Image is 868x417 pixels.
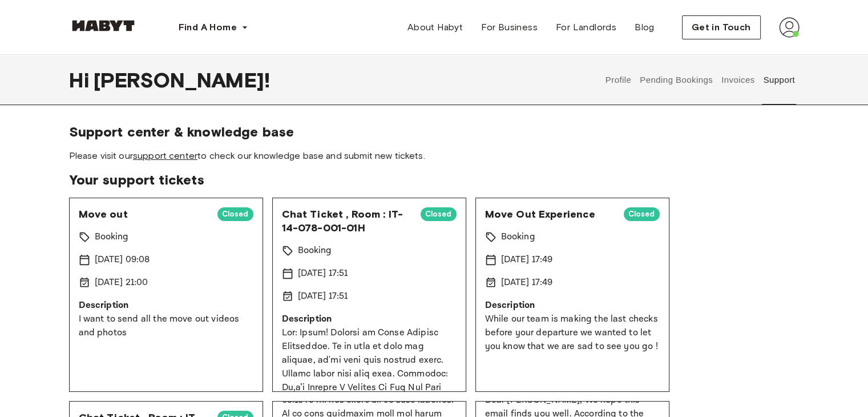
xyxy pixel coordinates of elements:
[133,150,197,161] a: support center
[398,16,472,39] a: About Habyt
[69,171,800,189] span: Your support tickets
[472,16,547,39] a: For Business
[720,55,756,105] button: Invoices
[556,21,616,34] span: For Landlords
[69,20,138,31] img: Habyt
[69,68,94,92] span: Hi
[282,312,457,326] p: Description
[407,21,463,34] span: About Habyt
[179,21,237,34] span: Find A Home
[95,253,150,267] p: [DATE] 09:08
[501,253,553,267] p: [DATE] 17:49
[625,16,664,39] a: Blog
[692,21,751,34] span: Get in Touch
[639,55,714,105] button: Pending Bookings
[624,209,660,220] span: Closed
[298,244,332,258] p: Booking
[485,312,660,354] p: While our team is making the last checks before your departure we wanted to let you know that we ...
[69,150,800,162] span: Please visit our to check our knowledge base and submit new tickets.
[604,55,633,105] button: Profile
[547,16,625,39] a: For Landlords
[95,276,148,290] p: [DATE] 21:00
[779,17,800,38] img: avatar
[501,230,535,244] p: Booking
[69,123,800,141] span: Support center & knowledge base
[169,16,257,39] button: Find A Home
[79,299,253,312] p: Description
[282,207,411,235] span: Chat Ticket , Room : IT-14-078-001-01H
[94,68,270,92] span: [PERSON_NAME] !
[217,209,253,220] span: Closed
[682,15,761,39] button: Get in Touch
[635,21,655,34] span: Blog
[298,267,348,280] p: [DATE] 17:51
[485,299,660,312] p: Description
[481,21,538,34] span: For Business
[421,209,457,220] span: Closed
[485,207,615,221] span: Move Out Experience
[501,276,553,290] p: [DATE] 17:49
[79,312,253,340] p: I want to send all the move out videos and photos
[79,207,208,221] span: Move out
[762,55,797,105] button: Support
[298,290,348,303] p: [DATE] 17:51
[601,55,799,105] div: user profile tabs
[95,230,129,244] p: Booking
